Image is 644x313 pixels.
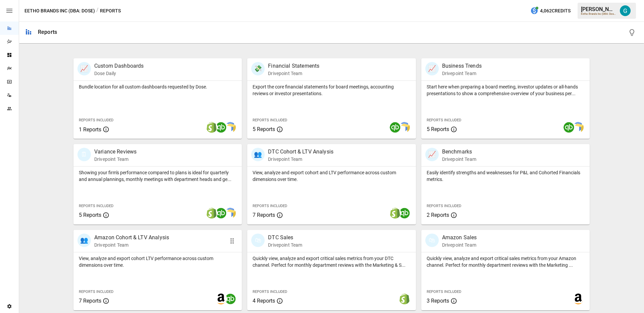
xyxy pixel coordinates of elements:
[94,156,137,163] p: Drivepoint Team
[79,212,101,218] span: 5 Reports
[253,298,275,304] span: 4 Reports
[581,12,616,15] div: Eetho Brands Inc (DBA: Dose)
[216,208,226,218] img: quickbooks
[251,148,265,161] div: 👥
[427,169,584,183] p: Easily identify strengths and weaknesses for P&L and Cohorted Financials metrics.
[253,204,287,208] span: Reports Included
[94,70,144,77] p: Dose Daily
[540,7,571,15] span: 4,062 Credits
[390,208,400,218] img: shopify
[225,294,236,304] img: quickbooks
[390,122,400,133] img: quickbooks
[79,169,236,183] p: Showing your firm's performance compared to plans is ideal for quarterly and annual plannings, mo...
[94,242,169,248] p: Drivepoint Team
[253,169,410,183] p: View, analyze and export cohort and LTV performance across custom dimensions over time.
[268,148,333,156] p: DTC Cohort & LTV Analysis
[427,204,461,208] span: Reports Included
[253,290,287,294] span: Reports Included
[253,118,287,122] span: Reports Included
[38,29,57,35] div: Reports
[94,148,137,156] p: Variance Reviews
[94,234,169,242] p: Amazon Cohort & LTV Analysis
[96,7,99,15] div: /
[563,122,574,133] img: quickbooks
[79,290,113,294] span: Reports Included
[79,298,101,304] span: 7 Reports
[427,298,449,304] span: 3 Reports
[268,156,333,163] p: Drivepoint Team
[442,70,482,77] p: Drivepoint Team
[268,242,302,248] p: Drivepoint Team
[79,118,113,122] span: Reports Included
[253,83,410,97] p: Export the core financial statements for board meetings, accounting reviews or investor presentat...
[573,294,584,304] img: amazon
[442,156,476,163] p: Drivepoint Team
[268,234,302,242] p: DTC Sales
[253,255,410,268] p: Quickly view, analyze and export critical sales metrics from your DTC channel. Perfect for monthl...
[427,212,449,218] span: 2 Reports
[442,148,476,156] p: Benchmarks
[79,204,113,208] span: Reports Included
[399,122,410,133] img: smart model
[427,126,449,132] span: 5 Reports
[251,62,265,75] div: 💸
[253,212,275,218] span: 7 Reports
[425,62,439,75] div: 📈
[94,62,144,70] p: Custom Dashboards
[225,208,236,218] img: smart model
[77,148,91,161] div: 🗓
[79,83,236,90] p: Bundle location for all custom dashboards requested by Dose.
[216,294,226,304] img: amazon
[268,62,319,70] p: Financial Statements
[425,148,439,161] div: 📈
[427,290,461,294] span: Reports Included
[253,126,275,132] span: 5 Reports
[24,7,95,15] button: Eetho Brands Inc (DBA: Dose)
[77,62,91,75] div: 📈
[206,122,217,133] img: shopify
[225,122,236,133] img: smart model
[528,5,573,17] button: 4,062Credits
[216,122,226,133] img: quickbooks
[425,234,439,247] div: 🛍
[268,70,319,77] p: Drivepoint Team
[442,242,477,248] p: Drivepoint Team
[399,208,410,218] img: quickbooks
[427,118,461,122] span: Reports Included
[573,122,584,133] img: smart model
[427,255,584,268] p: Quickly view, analyze and export critical sales metrics from your Amazon channel. Perfect for mon...
[620,5,631,16] img: Gavin Acres
[442,234,477,242] p: Amazon Sales
[616,1,635,20] button: Gavin Acres
[399,294,410,304] img: shopify
[581,6,616,12] div: [PERSON_NAME]
[79,126,101,133] span: 1 Reports
[206,208,217,218] img: shopify
[77,234,91,247] div: 👥
[427,83,584,97] p: Start here when preparing a board meeting, investor updates or all-hands presentations to show a ...
[79,255,236,268] p: View, analyze and export cohort LTV performance across custom dimensions over time.
[251,234,265,247] div: 🛍
[442,62,482,70] p: Business Trends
